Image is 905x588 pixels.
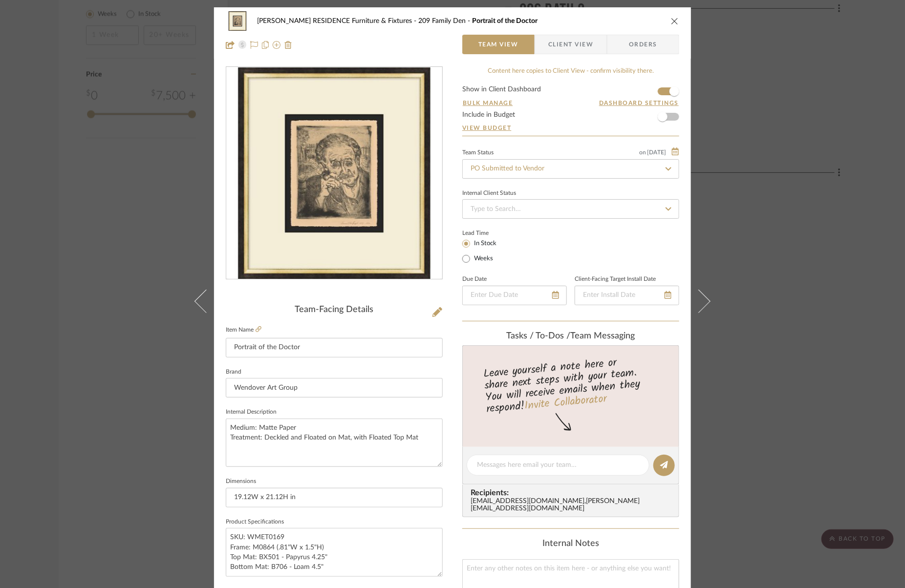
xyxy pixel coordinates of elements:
div: 0 [226,67,442,279]
img: 38fbfbe1-0ca0-4f2b-b7d6-1038a23194a4_48x40.jpg [226,11,249,31]
button: Bulk Manage [462,99,514,107]
span: on [639,149,646,155]
span: Client View [548,35,593,54]
span: Recipients: [471,488,675,497]
img: 38fbfbe1-0ca0-4f2b-b7d6-1038a23194a4_436x436.jpg [228,67,440,279]
span: Tasks / To-Dos / [507,332,571,340]
mat-radio-group: Select item type [462,237,513,265]
div: Team-Facing Details [226,305,443,315]
input: Type to Search… [462,159,679,179]
input: Enter Install Date [575,286,679,305]
input: Enter Brand [226,378,443,398]
label: In Stock [472,239,496,248]
span: [PERSON_NAME] RESIDENCE Furniture & Fixtures [257,18,418,24]
span: Team View [478,35,518,54]
span: Orders [618,35,668,54]
img: Remove from project [284,41,292,49]
div: Internal Notes [462,539,679,549]
label: Item Name [226,326,261,334]
div: Content here copies to Client View - confirm visibility there. [462,66,679,76]
input: Enter the dimensions of this item [226,488,443,507]
a: Invite Collaborator [524,391,607,415]
span: Portrait of the Doctor [472,18,538,24]
input: Enter Due Date [462,286,567,305]
label: Due Date [462,277,487,282]
span: [DATE] [646,149,667,156]
label: Weeks [472,254,493,263]
button: Dashboard Settings [599,99,679,107]
div: Internal Client Status [462,191,516,196]
label: Lead Time [462,229,513,237]
label: Dimensions [226,479,256,484]
input: Enter Item Name [226,338,443,357]
label: Internal Description [226,410,277,415]
div: Leave yourself a note here or share next steps with your team. You will receive emails when they ... [461,352,681,418]
input: Type to Search… [462,199,679,219]
button: close [670,17,679,25]
label: Client-Facing Target Install Date [575,277,656,282]
div: [EMAIL_ADDRESS][DOMAIN_NAME] , [PERSON_NAME][EMAIL_ADDRESS][DOMAIN_NAME] [471,498,675,513]
label: Brand [226,370,241,375]
a: View Budget [462,124,679,132]
span: 209 Family Den [418,18,472,24]
div: team Messaging [462,331,679,342]
div: Team Status [462,150,494,155]
label: Product Specifications [226,520,284,525]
